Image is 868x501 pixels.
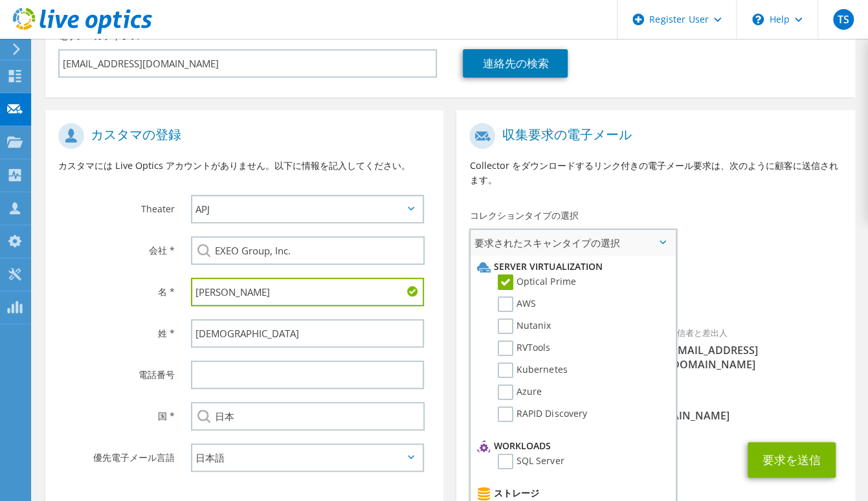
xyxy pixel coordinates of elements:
[58,195,175,216] label: Theater
[498,362,567,378] label: Kubernetes
[656,319,855,378] div: 送信者と差出人
[498,274,575,290] label: Optical Prime
[498,384,542,400] label: Azure
[469,209,578,222] label: コレクションタイプの選択
[669,343,842,372] span: [EMAIL_ADDRESS][DOMAIN_NAME]
[463,49,568,78] a: 連絡先の検索
[456,384,854,429] div: CC と返信先
[58,159,430,173] p: カスタマには Live Optics アカウントがありません。以下に情報を記入してください。
[58,361,175,381] label: 電話番号
[833,9,854,30] span: TS
[469,159,841,187] p: Collector をダウンロードするリンク付きの電子メール要求は、次のように顧客に送信されます。
[498,340,550,356] label: RVTools
[58,123,424,149] h1: カスタマの登録
[498,296,536,312] label: AWS
[752,14,764,25] svg: \n
[471,230,675,256] span: 要求されたスキャンタイプの選択
[469,123,835,149] h1: 収集要求の電子メール
[58,443,175,464] label: 優先電子メール言語
[498,454,564,469] label: SQL Server
[498,406,586,422] label: RAPID Discovery
[498,318,551,334] label: Nutanix
[456,261,854,313] div: 要求済みのコレクション
[456,319,656,378] div: 宛先
[474,438,669,454] li: Workloads
[748,442,836,478] button: 要求を送信
[474,485,669,501] li: ストレージ
[474,259,669,274] li: Server Virtualization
